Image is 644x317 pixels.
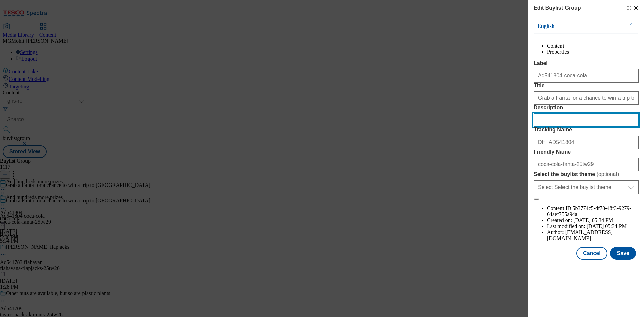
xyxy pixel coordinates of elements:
li: Content ID [547,205,639,217]
li: Last modified on: [547,223,639,229]
p: English [537,23,608,30]
label: Friendly Name [534,149,639,155]
input: Enter Tracking Name [534,136,639,149]
input: Enter Title [534,91,639,105]
span: ( optional ) [597,171,619,177]
label: Tracking Name [534,127,639,133]
label: Label [534,60,639,66]
h4: Edit Buylist Group [534,4,581,12]
label: Description [534,105,639,111]
li: Properties [547,49,639,55]
button: Save [610,247,636,260]
span: [EMAIL_ADDRESS][DOMAIN_NAME] [547,229,613,241]
li: Content [547,43,639,49]
label: Select the buylist theme [534,171,639,178]
li: Created on: [547,217,639,223]
span: [DATE] 05:34 PM [587,223,627,229]
button: Cancel [576,247,607,260]
label: Title [534,83,639,89]
li: Author: [547,229,639,242]
input: Enter Friendly Name [534,158,639,171]
span: 5b3774c5-df70-48f3-9279-64aef755a94a [547,205,631,217]
input: Enter Label [534,69,639,83]
span: [DATE] 05:34 PM [573,217,613,223]
input: Enter Description [534,113,639,127]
